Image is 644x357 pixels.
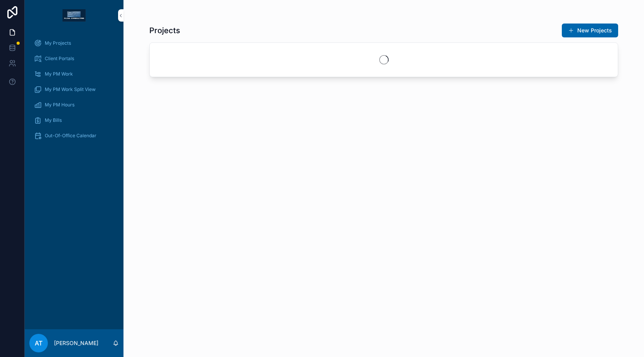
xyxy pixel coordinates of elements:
[45,102,74,108] span: My PM Hours
[45,40,71,46] span: My Projects
[29,113,119,127] a: My Bills
[29,67,119,81] a: My PM Work
[45,86,96,93] span: My PM Work Split View
[25,31,123,153] div: scrollable content
[29,83,119,96] a: My PM Work Split View
[54,339,98,347] p: [PERSON_NAME]
[29,98,119,112] a: My PM Hours
[562,24,618,37] button: New Projects
[29,129,119,143] a: Out-Of-Office Calendar
[29,36,119,50] a: My Projects
[63,9,86,22] img: App logo
[45,133,96,139] span: Out-Of-Office Calendar
[149,25,180,36] h1: Projects
[35,338,42,348] span: AT
[29,52,119,66] a: Client Portals
[45,56,74,62] span: Client Portals
[45,71,73,77] span: My PM Work
[45,117,62,123] span: My Bills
